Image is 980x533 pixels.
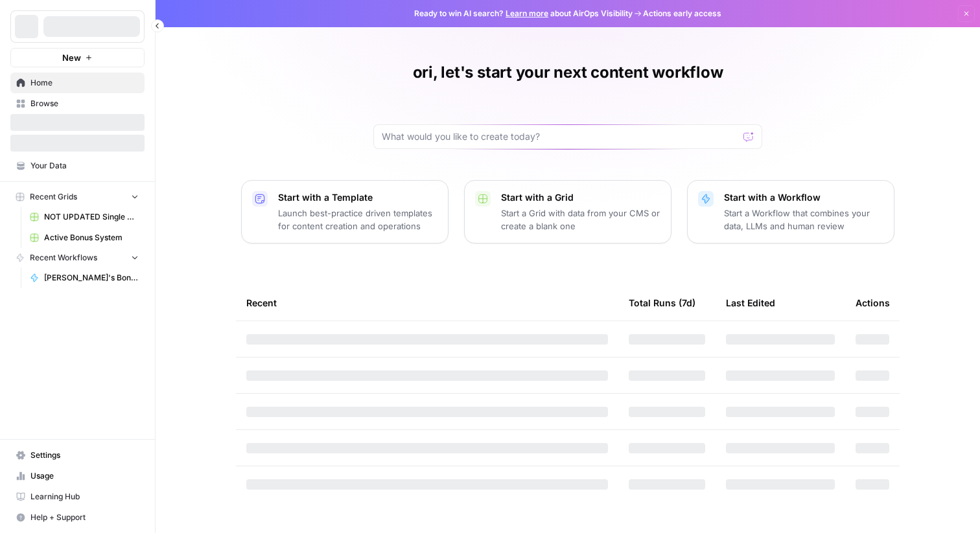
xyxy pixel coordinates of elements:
[464,180,671,244] button: Start with a GridStart a Grid with data from your CMS or create a blank one
[30,160,139,172] span: Your Data
[246,285,608,321] div: Recent
[30,77,139,89] span: Home
[241,180,449,244] button: Start with a TemplateLaunch best-practice driven templates for content creation and operations
[10,445,145,466] a: Settings
[501,207,660,232] p: Start a Grid with data from your CMS or create a blank one
[30,98,139,109] span: Browse
[856,285,890,321] div: Actions
[10,248,145,267] button: Recent Workflows
[44,211,139,223] span: NOT UPDATED Single Bonus Creation
[30,449,139,461] span: Settings
[10,48,145,67] button: New
[278,191,437,204] p: Start with a Template
[30,470,139,482] span: Usage
[501,191,660,204] p: Start with a Grid
[724,191,883,204] p: Start with a Workflow
[30,252,97,264] span: Recent Workflows
[506,8,548,18] a: Learn more
[24,227,145,248] a: Active Bonus System
[382,130,738,143] input: What would you like to create today?
[278,207,437,232] p: Launch best-practice driven templates for content creation and operations
[10,73,145,93] a: Home
[62,51,81,64] span: New
[726,285,775,321] div: Last Edited
[629,285,695,321] div: Total Runs (7d)
[10,507,145,528] button: Help + Support
[724,207,883,232] p: Start a Workflow that combines your data, LLMs and human review
[24,207,145,227] a: NOT UPDATED Single Bonus Creation
[30,191,77,203] span: Recent Grids
[10,155,145,176] a: Your Data
[10,486,145,507] a: Learning Hub
[10,93,145,114] a: Browse
[30,512,139,523] span: Help + Support
[30,491,139,503] span: Learning Hub
[44,272,139,284] span: [PERSON_NAME]'s Bonus Text Creation ARABIC
[643,8,721,19] span: Actions early access
[10,187,145,207] button: Recent Grids
[10,466,145,486] a: Usage
[687,180,894,244] button: Start with a WorkflowStart a Workflow that combines your data, LLMs and human review
[44,232,139,244] span: Active Bonus System
[414,8,633,19] span: Ready to win AI search? about AirOps Visibility
[413,62,723,83] h1: ori, let's start your next content workflow
[24,267,145,288] a: [PERSON_NAME]'s Bonus Text Creation ARABIC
